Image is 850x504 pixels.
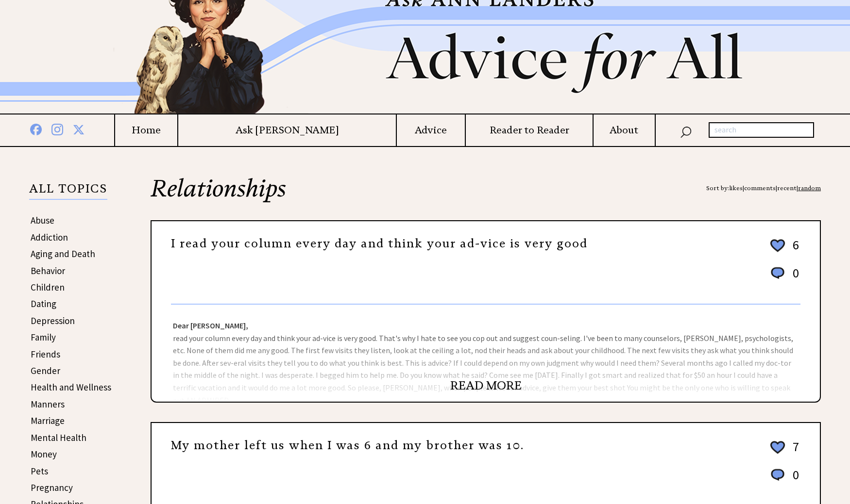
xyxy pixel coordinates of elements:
[73,122,85,135] img: x%20blue.png
[29,183,107,200] p: ALL TOPICS
[788,237,799,264] td: 6
[31,315,75,326] a: Depression
[178,124,395,136] a: Ask [PERSON_NAME]
[31,398,65,410] a: Manners
[594,124,655,136] a: About
[31,365,60,376] a: Gender
[152,305,820,402] div: read your column every day and think your ad-vice is very good. That's why I hate to see you cop ...
[31,214,54,226] a: Abuse
[788,439,799,466] td: 7
[173,321,248,330] strong: Dear [PERSON_NAME],
[31,265,65,276] a: Behavior
[51,122,63,135] img: instagram%20blue.png
[30,122,42,135] img: facebook%20blue.png
[31,482,73,493] a: Pregnancy
[31,432,86,443] a: Mental Health
[769,265,786,281] img: message_round%201.png
[31,248,95,260] a: Aging and Death
[171,236,588,251] a: I read your column every day and think your ad-vice is very good
[115,124,177,136] a: Home
[151,177,821,220] h2: Relationships
[31,331,56,343] a: Family
[31,448,57,460] a: Money
[798,184,821,192] a: random
[31,348,60,360] a: Friends
[729,184,743,192] a: likes
[31,298,56,309] a: Dating
[769,439,786,456] img: heart_outline%202.png
[777,184,797,192] a: recent
[744,184,776,192] a: comments
[31,381,111,393] a: Health and Wellness
[680,124,692,138] img: search_nav.png
[171,438,524,453] a: My mother left us when I was 6 and my brother was 10.
[769,237,786,254] img: heart_outline%202.png
[788,265,799,291] td: 0
[397,124,465,136] a: Advice
[706,177,821,200] div: Sort by: | | |
[466,124,593,136] a: Reader to Reader
[709,122,814,138] input: search
[31,415,65,426] a: Marriage
[31,465,48,477] a: Pets
[450,378,522,393] a: READ MORE
[31,281,65,293] a: Children
[788,467,799,492] td: 0
[31,231,68,243] a: Addiction
[769,467,786,483] img: message_round%201.png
